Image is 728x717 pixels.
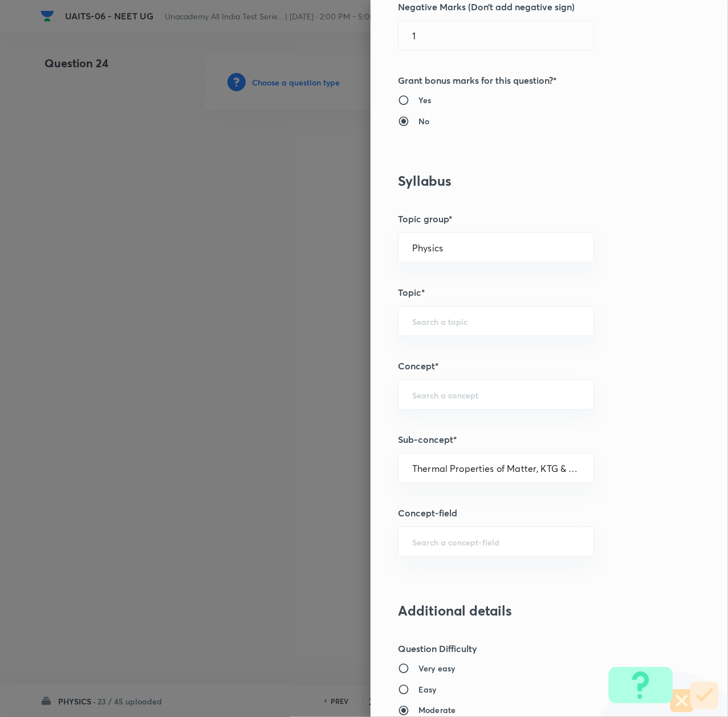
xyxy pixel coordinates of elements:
[418,683,437,695] h6: Easy
[398,74,662,87] h5: Grant bonus marks for this question?*
[398,173,662,189] h3: Syllabus
[418,94,431,106] h6: Yes
[398,506,662,520] h5: Concept-field
[398,602,662,619] h3: Additional details
[398,21,593,50] input: Negative marks
[587,247,589,249] button: Open
[412,463,580,474] input: Search a sub-concept
[418,662,455,674] h6: Very easy
[412,389,580,400] input: Search a concept
[418,704,455,716] h6: Moderate
[398,212,662,226] h5: Topic group*
[412,316,580,327] input: Search a topic
[398,642,662,655] h5: Question Difficulty
[398,286,662,299] h5: Topic*
[418,115,429,127] h6: No
[412,242,580,253] input: Select a topic group
[398,359,662,373] h5: Concept*
[587,467,589,470] button: Open
[398,433,662,446] h5: Sub-concept*
[587,394,589,396] button: Open
[587,541,589,543] button: Open
[412,536,580,547] input: Search a concept-field
[587,320,589,323] button: Open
